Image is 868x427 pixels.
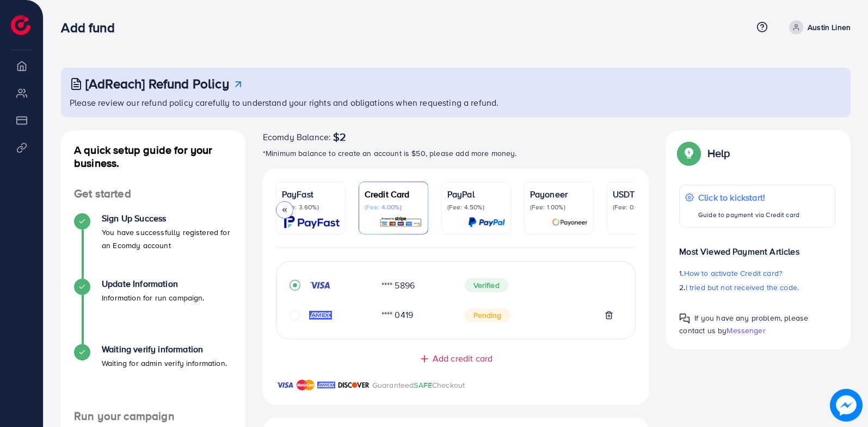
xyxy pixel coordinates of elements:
[309,281,331,290] img: credit
[552,216,588,228] img: card
[679,281,835,294] p: 2.
[365,188,422,201] p: Credit Card
[102,291,205,304] p: Information for run campaign.
[365,203,422,212] p: (Fee: 4.00%)
[11,15,30,35] img: logo
[61,410,245,423] h4: Run your campaign
[372,378,465,392] p: Guaranteed Checkout
[698,191,799,204] p: Click to kickstart!
[530,188,588,201] p: Payoneer
[530,203,588,212] p: (Fee: 1.00%)
[447,188,505,201] p: PayPal
[263,147,649,160] p: *Minimum balance to create an account is $50, please add more money.
[465,308,510,322] span: Pending
[679,312,808,336] span: If you have any problem, please contact us by
[297,378,315,392] img: brand
[433,352,493,365] span: Add credit card
[465,278,508,292] span: Verified
[468,216,505,228] img: card
[102,213,232,224] h4: Sign Up Success
[290,310,300,321] svg: circle
[707,147,730,160] p: Help
[832,390,861,420] img: image
[102,344,227,354] h4: Waiting verify information
[338,378,370,392] img: brand
[70,96,844,109] p: Please review our refund policy carefully to understand your rights and obligations when requesti...
[85,76,229,92] h3: [AdReach] Refund Policy
[276,378,294,392] img: brand
[684,268,782,279] span: How to activate Credit card?
[785,20,851,34] a: Austin Linen
[61,143,245,170] h4: A quick setup guide for your business.
[698,208,799,221] p: Guide to payment via Credit card
[686,282,799,293] span: I tried but not received the code.
[333,130,346,143] span: $2
[317,378,335,392] img: brand
[61,213,245,279] li: Sign Up Success
[679,313,690,324] img: Popup guide
[679,267,835,280] p: 1.
[414,380,432,390] span: SAFE
[282,188,340,201] p: PayFast
[727,325,765,336] span: Messenger
[282,203,340,212] p: (Fee: 3.60%)
[613,188,670,201] p: USDT
[102,226,232,252] p: You have successfully registered for an Ecomdy account
[679,236,835,258] p: Most Viewed Payment Articles
[61,187,245,201] h4: Get started
[613,203,670,212] p: (Fee: 0.00%)
[61,344,245,410] li: Waiting verify information
[263,130,331,143] span: Ecomdy Balance:
[284,216,340,228] img: card
[102,279,205,289] h4: Update Information
[447,203,505,212] p: (Fee: 4.50%)
[379,216,422,228] img: card
[61,20,123,35] h3: Add fund
[61,279,245,344] li: Update Information
[679,143,699,163] img: Popup guide
[102,357,227,370] p: Waiting for admin verify information.
[808,21,851,34] p: Austin Linen
[309,311,332,320] img: credit
[290,280,300,291] svg: record circle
